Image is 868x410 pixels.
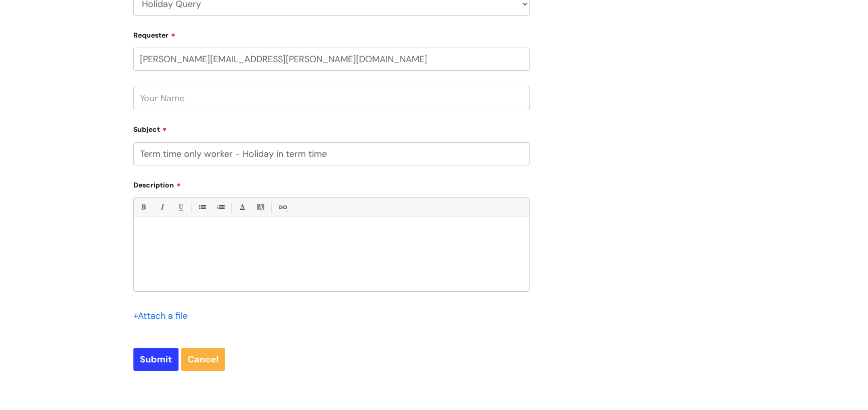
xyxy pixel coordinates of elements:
a: Font Color [236,201,248,214]
label: Subject [133,122,530,134]
input: Submit [133,348,179,371]
a: Underline(Ctrl-U) [174,201,187,214]
a: Link [276,201,288,214]
a: Cancel [181,348,225,371]
label: Description [133,177,530,189]
a: 1. Ordered List (Ctrl-Shift-8) [214,201,227,214]
input: Email [133,48,530,71]
a: Back Color [254,201,267,214]
a: • Unordered List (Ctrl-Shift-7) [196,201,208,214]
a: Bold (Ctrl-B) [137,201,149,214]
a: Italic (Ctrl-I) [155,201,168,214]
div: Attach a file [133,308,194,324]
input: Your Name [133,87,530,110]
label: Requester [133,28,530,40]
